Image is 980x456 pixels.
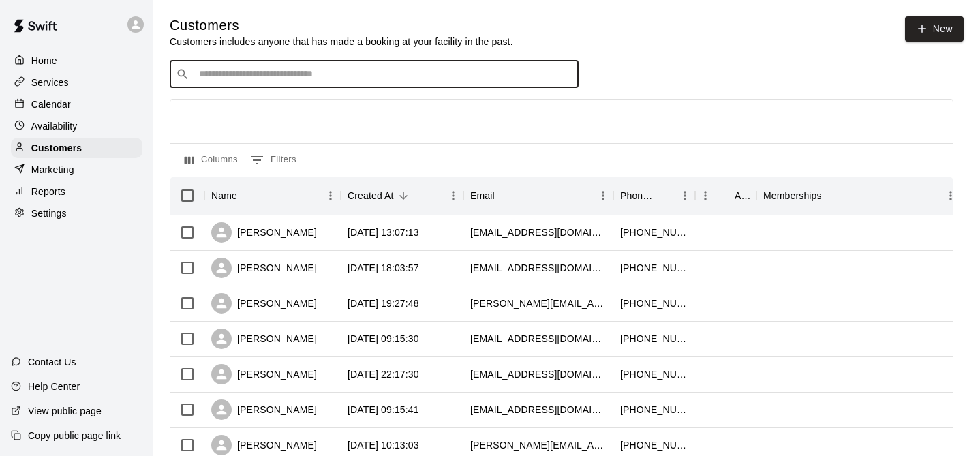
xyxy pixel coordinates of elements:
[905,16,964,42] a: New
[31,119,78,133] p: Availability
[211,399,317,420] div: [PERSON_NAME]
[211,293,317,314] div: [PERSON_NAME]
[11,116,142,136] a: Availability
[320,185,341,206] button: Menu
[11,94,142,115] a: Calendar
[348,177,394,215] div: Created At
[204,177,341,215] div: Name
[11,50,142,71] a: Home
[763,177,822,215] div: Memberships
[620,297,688,310] div: +19198861595
[470,297,607,310] div: spencer.f.brown@gmail.com
[348,297,419,310] div: 2025-09-04 19:27:48
[31,207,67,220] p: Settings
[11,138,142,158] a: Customers
[211,329,317,349] div: [PERSON_NAME]
[237,186,256,205] button: Sort
[470,226,607,239] div: hermosilloraquel@gmail.com
[495,186,514,205] button: Sort
[348,403,419,416] div: 2025-06-22 09:15:41
[31,163,74,177] p: Marketing
[170,61,579,88] div: Search customers by name or email
[11,72,142,93] a: Services
[613,177,695,215] div: Phone Number
[28,380,80,393] p: Help Center
[348,367,419,381] div: 2025-07-28 22:17:30
[181,149,241,171] button: Select columns
[470,438,607,452] div: bolling.susan@gmail.com
[28,355,76,369] p: Contact Us
[170,35,513,48] p: Customers includes anyone that has made a booking at your facility in the past.
[11,203,142,224] a: Settings
[756,177,961,215] div: Memberships
[470,367,607,381] div: katykrombach@yahoo.com
[620,367,688,381] div: +19192003087
[620,438,688,452] div: +14344801345
[695,177,756,215] div: Age
[394,186,413,205] button: Sort
[341,177,463,215] div: Created At
[31,97,71,111] p: Calendar
[247,149,300,171] button: Show filters
[211,435,317,455] div: [PERSON_NAME]
[28,404,102,418] p: View public page
[31,185,65,198] p: Reports
[620,403,688,416] div: +18134312974
[348,438,419,452] div: 2025-06-19 10:13:03
[31,76,69,89] p: Services
[463,177,613,215] div: Email
[695,185,716,206] button: Menu
[735,177,750,215] div: Age
[211,177,237,215] div: Name
[940,185,961,206] button: Menu
[675,185,695,206] button: Menu
[348,332,419,346] div: 2025-08-15 09:15:30
[11,159,142,180] a: Marketing
[211,364,317,384] div: [PERSON_NAME]
[656,186,675,205] button: Sort
[470,261,607,275] div: allansommer@gmail.com
[593,185,613,206] button: Menu
[211,258,317,278] div: [PERSON_NAME]
[620,226,688,239] div: +19192008561
[470,332,607,346] div: case112@gmail.com
[470,403,607,416] div: theamymillertampa@gmail.com
[716,186,735,205] button: Sort
[620,177,656,215] div: Phone Number
[31,54,57,67] p: Home
[620,332,688,346] div: +13367404094
[348,226,419,239] div: 2025-09-14 13:07:13
[31,141,82,155] p: Customers
[348,261,419,275] div: 2025-09-10 18:03:57
[443,185,463,206] button: Menu
[170,16,513,35] h5: Customers
[470,177,495,215] div: Email
[620,261,688,275] div: +19198246321
[211,222,317,243] div: [PERSON_NAME]
[28,429,121,442] p: Copy public page link
[11,181,142,202] a: Reports
[822,186,841,205] button: Sort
